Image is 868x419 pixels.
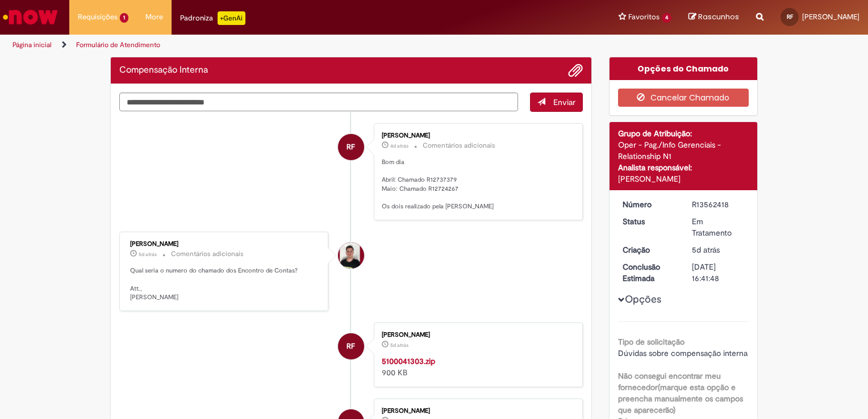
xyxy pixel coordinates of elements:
[692,261,745,284] div: [DATE] 16:41:48
[76,40,160,49] a: Formulário de Atendimento
[120,13,128,23] span: 1
[382,356,435,366] a: 5100041303.zip
[338,134,364,160] div: Ranilson Ferreira
[688,12,739,23] a: Rascunhos
[618,89,749,107] button: Cancelar Chamado
[390,143,408,149] time: 26/09/2025 10:01:07
[530,93,583,112] button: Enviar
[610,57,758,80] div: Opções do Chamado
[347,333,355,360] span: RF
[628,11,660,23] span: Favoritos
[692,245,720,255] time: 24/09/2025 11:11:11
[382,355,571,378] div: 900 KB
[171,249,244,259] small: Comentários adicionais
[618,371,743,415] b: Não consegui encontrar meu fornecedor(marque esta opção e preencha manualmente os campos que apar...
[618,173,749,185] div: [PERSON_NAME]
[553,97,575,107] span: Enviar
[130,241,319,248] div: [PERSON_NAME]
[382,132,571,139] div: [PERSON_NAME]
[382,408,571,414] div: [PERSON_NAME]
[145,11,163,23] span: More
[180,11,245,25] div: Padroniza
[119,65,208,76] h2: Compensação Interna Histórico de tíquete
[338,333,364,359] div: Ranilson Ferreira
[802,12,859,22] span: [PERSON_NAME]
[1,6,60,28] img: ServiceNow
[338,242,364,269] div: Matheus Henrique Drudi
[119,93,518,112] textarea: Digite sua mensagem aqui...
[347,133,355,161] span: RF
[9,35,570,56] ul: Trilhas de página
[692,199,745,210] div: R13562418
[614,261,684,284] dt: Conclusão Estimada
[390,342,408,349] span: 5d atrás
[787,13,793,20] span: RF
[692,216,745,238] div: Em Tratamento
[130,266,319,302] p: Qual seria o numero do chamado dos Encontro de Contas? Att., [PERSON_NAME]
[12,40,52,49] a: Página inicial
[390,143,408,149] span: 4d atrás
[618,348,748,358] span: Dúvidas sobre compensação interna
[614,199,684,210] dt: Número
[382,332,571,338] div: [PERSON_NAME]
[78,11,118,23] span: Requisições
[618,162,749,173] div: Analista responsável:
[662,13,671,23] span: 4
[423,141,495,150] small: Comentários adicionais
[614,244,684,255] dt: Criação
[618,128,749,139] div: Grupo de Atribuição:
[568,63,583,78] button: Adicionar anexos
[614,216,684,227] dt: Status
[698,11,739,22] span: Rascunhos
[692,245,720,255] span: 5d atrás
[218,11,245,25] p: +GenAi
[139,251,157,258] time: 24/09/2025 17:30:33
[618,139,749,162] div: Oper - Pag./Info Gerenciais - Relationship N1
[139,251,157,258] span: 5d atrás
[390,342,408,349] time: 24/09/2025 11:10:39
[692,244,745,255] div: 24/09/2025 11:11:11
[618,337,685,347] b: Tipo de solicitação
[382,158,571,211] p: Bom dia Abril: Chamado R12737379 Maio: Chamado R12724267 Os dois realizado pela [PERSON_NAME]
